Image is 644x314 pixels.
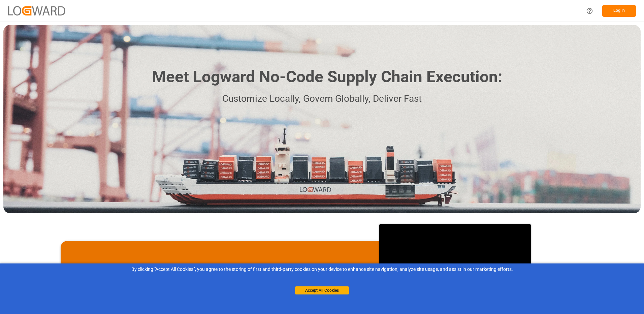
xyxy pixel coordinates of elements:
img: Logward_new_orange.png [8,6,65,15]
div: By clicking "Accept All Cookies”, you agree to the storing of first and third-party cookies on yo... [5,266,639,273]
p: Customize Locally, Govern Globally, Deliver Fast [142,91,502,106]
button: Log In [602,5,636,17]
button: Help Center [582,3,597,19]
button: Accept All Cookies [295,286,349,294]
h1: Meet Logward No-Code Supply Chain Execution: [152,65,502,89]
p: Start with a brief introductory video! If you still need some orientation email us at , or schedu... [77,262,362,282]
